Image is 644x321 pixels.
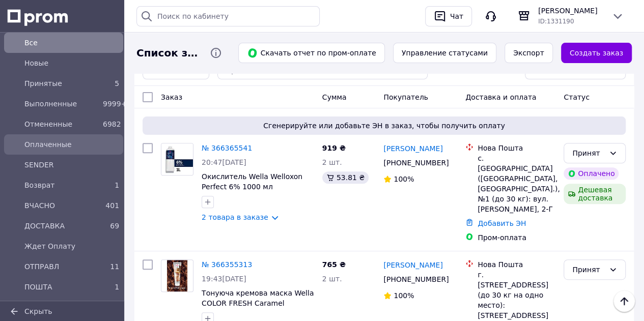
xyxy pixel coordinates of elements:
[564,167,619,180] div: Оплачено
[238,43,385,63] button: Скачать отчет по пром-оплате
[202,213,268,221] a: 2 товара в заказе
[161,143,193,176] a: Фото товару
[161,259,193,292] a: Фото товару
[24,99,99,109] span: Выполненные
[613,290,635,312] button: Наверх
[115,181,119,189] span: 1
[24,58,119,68] span: Новые
[24,119,99,129] span: Отмененные
[538,6,603,16] span: [PERSON_NAME]
[478,143,555,153] div: Нова Пошта
[24,200,99,211] span: ВЧАСНО
[105,201,119,210] span: 401
[24,38,119,48] span: Все
[383,159,449,167] span: [PHONE_NUMBER]
[322,275,342,283] span: 2 шт.
[572,148,605,159] div: Принят
[478,153,555,214] div: с. [GEOGRAPHIC_DATA] ([GEOGRAPHIC_DATA], [GEOGRAPHIC_DATA].), №1 (до 30 кг): вул. [PERSON_NAME], 2-Г
[24,139,119,150] span: Оплаченные
[394,291,414,300] span: 100%
[322,158,342,166] span: 2 шт.
[161,93,182,101] span: Заказ
[564,93,590,101] span: Статус
[115,283,119,291] span: 1
[24,78,99,89] span: Принятые
[161,143,193,175] img: Фото товару
[448,9,465,24] div: Чат
[24,307,52,315] span: Скрыть
[425,6,472,26] button: Чат
[103,100,127,108] span: 9999+
[147,121,622,131] span: Сгенерируйте или добавьте ЭН в заказ, чтобы получить оплату
[538,18,574,25] span: ID: 1331190
[136,6,320,26] input: Поиск по кабинету
[167,260,188,291] img: Фото товару
[202,275,246,283] span: 19:43[DATE]
[478,219,526,227] a: Добавить ЭН
[202,289,314,317] a: Тонуюча кремова маска Wella COLOR FRESH Caramel Glaze Карамель
[110,222,119,230] span: 69
[115,79,119,87] span: 5
[202,158,246,166] span: 20:47[DATE]
[393,43,496,63] button: Управление статусами
[383,260,442,270] a: [PERSON_NAME]
[465,93,536,101] span: Доставка и оплата
[478,232,555,243] div: Пром-оплата
[202,260,252,269] a: № 366355313
[383,93,428,101] span: Покупатель
[394,175,414,183] span: 100%
[322,260,346,269] span: 765 ₴
[24,160,119,170] span: SENDER
[383,143,442,154] a: [PERSON_NAME]
[103,120,121,128] span: 6982
[505,43,553,63] button: Экспорт
[202,172,302,191] a: Окислитель Wella Welloxon Perfect 6% 1000 мл
[322,171,369,184] div: 53.81 ₴
[564,184,626,204] div: Дешевая доставка
[110,262,119,271] span: 11
[24,282,99,292] span: ПОШТА
[136,46,202,61] span: Список заказов
[322,144,346,152] span: 919 ₴
[24,241,119,251] span: Ждет Оплату
[202,144,252,152] a: № 366365541
[478,259,555,270] div: Нова Пошта
[561,43,632,63] a: Создать заказ
[24,180,99,190] span: Возврат
[572,264,605,275] div: Принят
[24,221,99,231] span: ДОСТАВКА
[383,275,449,283] span: [PHONE_NUMBER]
[24,261,99,272] span: ОТПРАВЛ
[322,93,347,101] span: Сумма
